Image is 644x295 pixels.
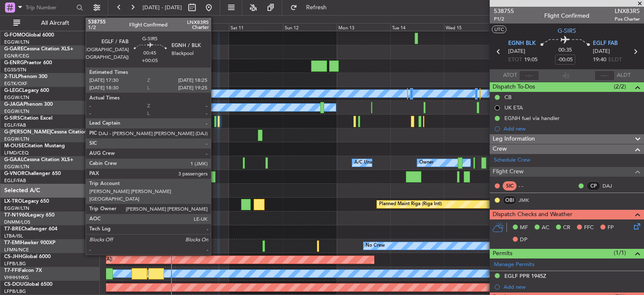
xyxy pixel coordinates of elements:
[4,60,24,65] span: G-ENRG
[493,134,535,144] span: Leg Information
[4,39,29,45] a: EGGW/LTN
[494,16,514,23] span: P1/2
[494,156,530,164] a: Schedule Crew
[4,130,97,135] a: G-[PERSON_NAME]Cessna Citation XLS
[286,1,337,14] button: Refresh
[4,247,29,253] a: LFMN/NCE
[602,182,621,190] a: DAJ
[4,116,52,121] a: G-SIRSCitation Excel
[504,94,512,101] div: CB
[4,60,52,65] a: G-ENRGPraetor 600
[337,23,390,31] div: Mon 13
[175,23,229,31] div: Fri 10
[4,47,73,52] a: G-GARECessna Citation XLS+
[4,88,49,93] a: G-LEGCLegacy 600
[4,81,27,87] a: EGTK/OXF
[4,122,26,128] a: EGLF/FAB
[4,130,51,135] span: G-[PERSON_NAME]
[4,157,23,162] span: G-GAAL
[4,116,20,121] span: G-SIRS
[4,199,22,204] span: LX-TRO
[584,224,594,232] span: FFC
[4,213,28,218] span: T7-N1960
[4,254,22,259] span: CS-JHH
[520,236,527,244] span: DP
[4,268,42,273] a: T7-FFIFalcon 7X
[110,101,130,114] div: No Crew
[544,11,589,20] div: Flight Confirmed
[563,224,570,232] span: CR
[4,219,30,225] a: DNMM/LOS
[494,261,535,269] a: Manage Permits
[493,249,512,258] span: Permits
[519,70,539,81] input: --:--
[593,39,618,48] span: EGLF FAB
[4,74,18,79] span: 2-TIJL
[143,4,182,11] span: [DATE] - [DATE]
[4,33,26,38] span: G-FOMO
[283,23,337,31] div: Sun 12
[4,205,29,211] a: EGGW/LTN
[4,94,29,101] a: EGGW/LTN
[4,274,29,281] a: VHHH/HKG
[4,240,55,245] a: T7-EMIHawker 900XP
[494,7,514,16] span: 538755
[504,283,640,290] div: Add new
[504,272,546,279] div: EGLF PPR 1945Z
[4,67,26,73] a: EGSS/STN
[444,23,498,31] div: Wed 15
[493,210,572,219] span: Dispatch Checks and Weather
[492,26,506,33] button: UTC
[4,150,29,156] a: LFMD/CEQ
[4,282,24,287] span: CS-DOU
[4,33,54,38] a: G-FOMOGlobal 6000
[379,198,442,211] div: Planned Maint Riga (Riga Intl)
[558,26,576,35] span: G-SIRS
[4,144,65,149] a: M-OUSECitation Mustang
[4,102,53,107] a: G-JAGAPhenom 300
[26,1,74,14] input: Trip Number
[493,82,535,92] span: Dispatch To-Dos
[4,261,26,267] a: LFPB/LBG
[354,157,389,169] div: A/C Unavailable
[22,20,88,26] span: All Aircraft
[390,23,444,31] div: Tue 14
[4,288,26,295] a: LFPB/LBG
[4,74,47,79] a: 2-TIJLPhenom 300
[520,224,528,232] span: MF
[593,47,610,56] span: [DATE]
[508,56,522,64] span: ETOT
[4,136,29,142] a: EGGW/LTN
[558,46,572,55] span: 00:35
[493,167,524,177] span: Flight Crew
[614,82,626,91] span: (2/2)
[4,47,23,52] span: G-GARE
[617,71,631,80] span: ALDT
[124,115,158,128] div: A/C Unavailable
[593,56,606,64] span: 19:40
[608,56,622,64] span: ELDT
[229,23,283,31] div: Sat 11
[4,233,23,239] a: LTBA/ISL
[504,104,523,111] div: UK ETA
[503,71,517,80] span: ATOT
[608,224,614,232] span: FP
[504,115,560,122] div: EGNH fuel via handler
[519,182,538,190] div: - -
[519,196,538,204] a: JMK
[4,164,29,170] a: EGGW/LTN
[4,282,52,287] a: CS-DOUGlobal 6500
[542,224,549,232] span: AC
[493,144,507,154] span: Crew
[4,171,25,176] span: G-VNOR
[4,102,23,107] span: G-JAGA
[4,157,73,162] a: G-GAALCessna Citation XLS+
[615,16,640,23] span: Pos Charter
[4,171,61,176] a: G-VNORChallenger 650
[366,240,385,252] div: No Crew
[4,108,29,115] a: EGGW/LTN
[504,125,640,132] div: Add new
[4,178,26,184] a: EGLF/FAB
[503,196,517,205] div: OBI
[4,240,21,245] span: T7-EMI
